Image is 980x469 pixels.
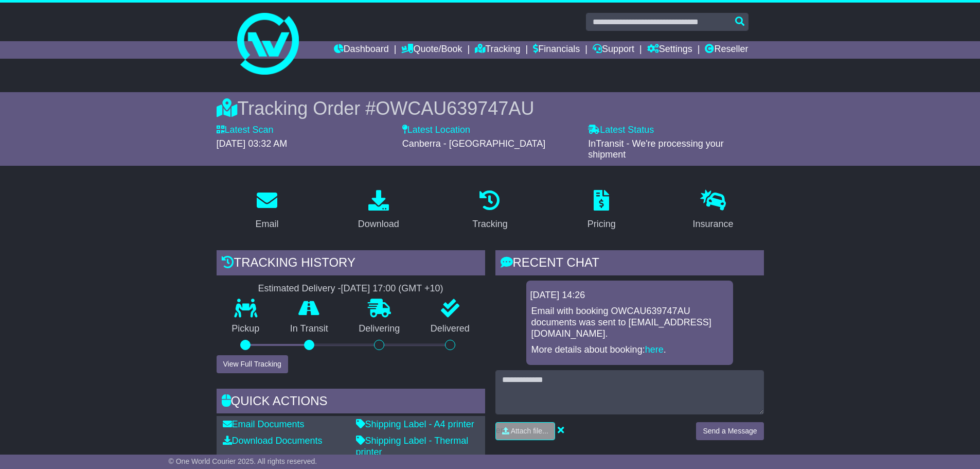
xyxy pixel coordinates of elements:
[217,323,275,335] p: Pickup
[275,323,344,335] p: In Transit
[693,217,734,231] div: Insurance
[217,250,485,278] div: Tracking history
[217,125,274,136] label: Latest Scan
[248,186,285,235] a: Email
[531,306,728,339] p: Email with booking OWCAU639747AU documents was sent to [EMAIL_ADDRESS][DOMAIN_NAME].
[402,138,545,149] span: Canberra - [GEOGRAPHIC_DATA]
[588,125,654,136] label: Latest Status
[356,436,469,457] a: Shipping Label - Thermal printer
[223,419,305,429] a: Email Documents
[475,41,520,59] a: Tracking
[415,323,485,335] p: Delivered
[217,97,764,119] div: Tracking Order #
[217,389,485,416] div: Quick Actions
[530,290,729,301] div: [DATE] 14:26
[376,98,534,119] span: OWCAU639747AU
[466,186,514,235] a: Tracking
[351,186,406,235] a: Download
[531,344,728,356] p: More details about booking: .
[686,186,740,235] a: Insurance
[169,457,317,465] span: © One World Courier 2025. All rights reserved.
[217,355,288,373] button: View Full Tracking
[645,344,664,355] a: here
[217,283,485,294] div: Estimated Delivery -
[647,41,692,59] a: Settings
[581,186,622,235] a: Pricing
[217,138,288,149] span: [DATE] 03:32 AM
[356,419,474,429] a: Shipping Label - A4 printer
[334,41,389,59] a: Dashboard
[344,323,416,335] p: Delivering
[587,217,616,231] div: Pricing
[588,138,724,160] span: InTransit - We're processing your shipment
[341,283,443,294] div: [DATE] 17:00 (GMT +10)
[533,41,580,59] a: Financials
[495,250,764,278] div: RECENT CHAT
[696,422,763,440] button: Send a Message
[223,436,323,446] a: Download Documents
[255,217,278,231] div: Email
[401,41,462,59] a: Quote/Book
[593,41,634,59] a: Support
[705,41,748,59] a: Reseller
[472,217,507,231] div: Tracking
[402,125,470,136] label: Latest Location
[358,217,399,231] div: Download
